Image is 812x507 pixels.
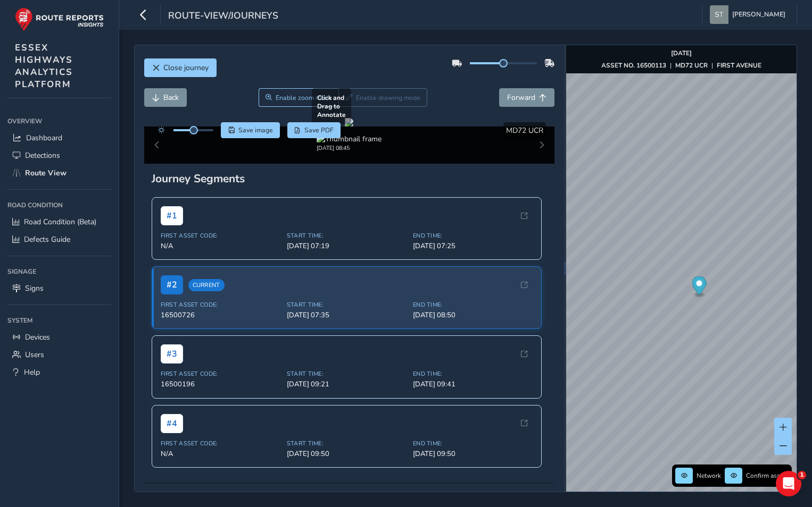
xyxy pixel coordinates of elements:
[144,58,217,77] button: Close journey
[507,92,535,103] span: Forward
[287,370,407,378] span: Start Time:
[317,134,382,144] img: Thumbnail frame
[163,92,179,103] span: Back
[7,364,111,381] a: Help
[710,5,728,24] img: diamond-layout
[161,379,280,389] span: 16500196
[25,332,50,342] span: Devices
[7,147,111,164] a: Detections
[710,5,789,24] button: [PERSON_NAME]
[168,9,278,24] span: route-view/journeys
[601,61,666,70] strong: ASSET NO. 16500113
[7,264,111,280] div: Signage
[413,241,533,251] span: [DATE] 07:25
[276,94,332,102] span: Enable zoom mode
[161,232,280,240] span: First Asset Code:
[7,113,111,129] div: Overview
[161,344,183,364] span: # 3
[7,231,111,248] a: Defects Guide
[163,63,209,73] span: Close journey
[287,301,407,309] span: Start Time:
[7,312,111,328] div: System
[746,471,789,480] span: Confirm assets
[413,310,533,320] span: [DATE] 08:50
[287,122,341,138] button: PDF
[7,129,111,147] a: Dashboard
[26,133,62,143] span: Dashboard
[7,164,111,182] a: Route View
[692,276,706,298] div: Map marker
[7,346,111,364] a: Users
[499,88,554,107] button: Forward
[25,350,44,360] span: Users
[776,471,801,496] iframe: Intercom live chat
[161,206,183,225] span: # 1
[161,241,280,251] span: N/A
[24,367,40,377] span: Help
[161,440,280,447] span: First Asset Code:
[413,449,533,459] span: [DATE] 09:50
[287,449,407,459] span: [DATE] 09:50
[304,126,334,134] span: Save PDF
[413,440,533,447] span: End Time:
[25,283,44,293] span: Signs
[413,379,533,389] span: [DATE] 09:41
[188,279,225,291] span: Current
[601,61,761,70] div: | |
[287,241,407,251] span: [DATE] 07:19
[15,7,104,31] img: rr logo
[161,301,280,309] span: First Asset Code:
[732,5,785,24] span: [PERSON_NAME]
[413,232,533,240] span: End Time:
[152,171,548,186] div: Journey Segments
[413,370,533,378] span: End Time:
[671,49,692,57] strong: [DATE]
[287,379,407,389] span: [DATE] 09:21
[413,301,533,309] span: End Time:
[798,471,806,479] span: 1
[24,234,70,244] span: Defects Guide
[317,144,382,152] div: [DATE] 08:45
[287,440,407,447] span: Start Time:
[161,310,280,320] span: 16500726
[25,168,67,178] span: Route View
[161,449,280,459] span: N/A
[287,232,407,240] span: Start Time:
[24,217,96,227] span: Road Condition (Beta)
[7,328,111,346] a: Devices
[259,88,339,107] button: Zoom
[15,41,73,90] span: ESSEX HIGHWAYS ANALYTICS PLATFORM
[675,61,708,70] strong: MD72 UCR
[221,122,280,138] button: Save
[506,125,543,136] span: MD72 UCR
[161,414,183,433] span: # 4
[161,370,280,378] span: First Asset Code:
[25,150,60,160] span: Detections
[7,213,111,231] a: Road Condition (Beta)
[717,61,761,70] strong: FIRST AVENUE
[287,310,407,320] span: [DATE] 07:35
[161,275,183,294] span: # 2
[697,471,721,480] span: Network
[238,126,273,134] span: Save image
[7,197,111,213] div: Road Condition
[7,280,111,297] a: Signs
[144,88,187,107] button: Back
